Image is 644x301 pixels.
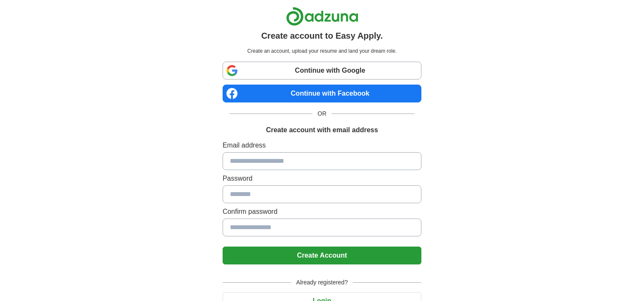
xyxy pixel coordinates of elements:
[261,29,383,42] h1: Create account to Easy Apply.
[291,278,353,287] span: Already registered?
[312,109,332,118] span: OR
[266,125,378,135] h1: Create account with email address
[223,173,421,184] label: Password
[223,140,421,150] label: Email address
[224,47,420,55] p: Create an account, upload your resume and land your dream role.
[223,62,421,80] a: Continue with Google
[223,207,421,217] label: Confirm password
[223,85,421,102] a: Continue with Facebook
[223,247,421,264] button: Create Account
[286,7,358,26] img: Adzuna logo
